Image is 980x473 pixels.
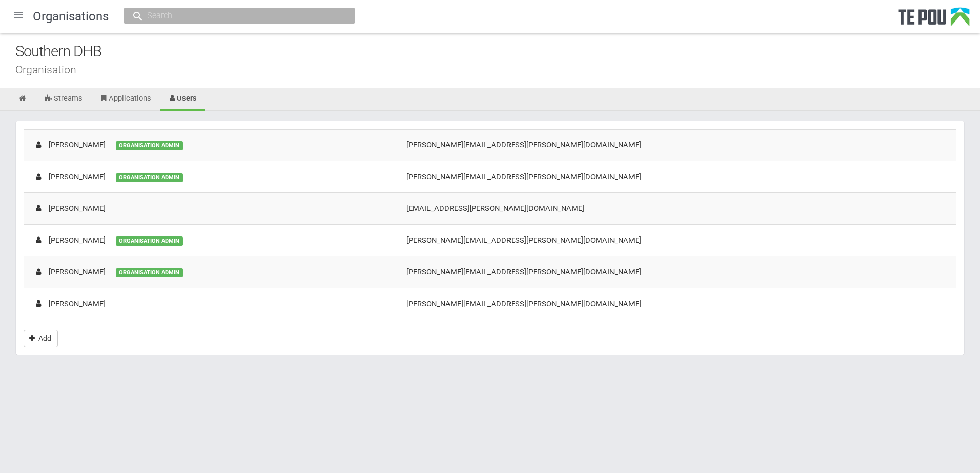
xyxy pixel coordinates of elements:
[116,236,183,246] div: ORGANISATION ADMIN
[34,203,106,214] div: [PERSON_NAME]
[116,268,183,277] div: ORGANISATION ADMIN
[34,140,106,150] div: [PERSON_NAME]
[34,235,106,246] div: [PERSON_NAME]
[34,267,106,277] div: [PERSON_NAME]
[116,141,183,150] div: ORGANISATION ADMIN
[396,161,956,192] td: [PERSON_NAME][EMAIL_ADDRESS][PERSON_NAME][DOMAIN_NAME]
[396,288,956,319] td: [PERSON_NAME][EMAIL_ADDRESS][PERSON_NAME][DOMAIN_NAME]
[396,256,956,288] td: [PERSON_NAME][EMAIL_ADDRESS][PERSON_NAME][DOMAIN_NAME]
[36,88,90,111] a: Streams
[144,10,324,21] input: Search
[116,173,183,182] div: ORGANISATION ADMIN
[15,40,980,62] div: Southern DHB
[24,330,58,347] a: Add
[160,88,205,111] a: Users
[396,224,956,256] td: [PERSON_NAME][EMAIL_ADDRESS][PERSON_NAME][DOMAIN_NAME]
[34,171,106,182] div: [PERSON_NAME]
[396,192,956,224] td: [EMAIL_ADDRESS][PERSON_NAME][DOMAIN_NAME]
[91,88,159,111] a: Applications
[396,129,956,161] td: [PERSON_NAME][EMAIL_ADDRESS][PERSON_NAME][DOMAIN_NAME]
[34,298,106,309] div: [PERSON_NAME]
[15,64,980,75] div: Organisation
